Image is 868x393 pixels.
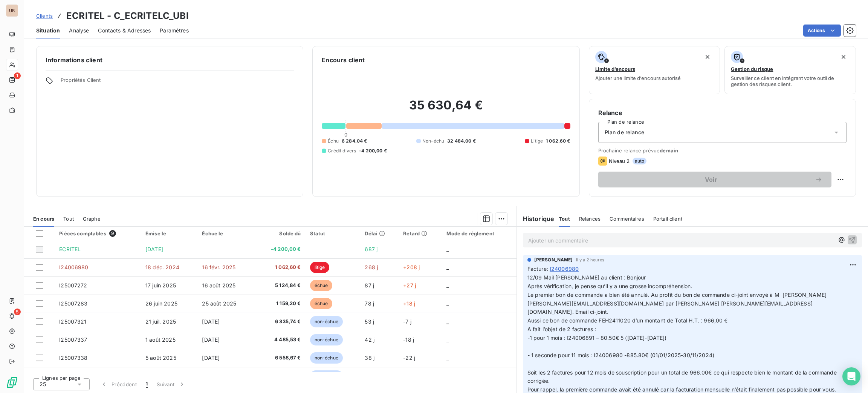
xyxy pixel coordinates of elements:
[259,264,301,271] span: 1 062,60 €
[36,13,53,19] span: Clients
[527,274,646,281] span: 12/09 Mail [PERSON_NAME] au client : Bonjour
[403,300,415,307] span: +18 j
[842,367,860,385] div: Open Intercom Messenger
[259,336,301,344] span: 4 485,53 €
[145,230,193,236] div: Émise le
[446,355,449,361] span: _
[152,376,190,392] button: Suivant
[610,216,644,222] span: Commentaires
[202,300,236,307] span: 25 août 2025
[33,216,54,222] span: En cours
[6,5,18,17] div: UB
[46,55,294,64] h6: Informations client
[653,216,682,222] span: Portail client
[365,282,374,289] span: 87 j
[607,177,815,183] span: Voir
[310,262,330,273] span: litige
[145,336,176,343] span: 1 août 2025
[61,77,294,88] span: Propriétés Client
[145,282,176,289] span: 17 juin 2025
[446,246,449,252] span: _
[531,138,543,144] span: Litige
[259,300,301,307] span: 1 159,20 €
[342,138,367,144] span: 6 284,04 €
[403,355,415,361] span: -22 j
[259,230,301,236] div: Solde dû
[160,27,189,34] span: Paramètres
[365,300,374,307] span: 78 j
[527,326,596,332] span: A fait l’objet de 2 factures :
[609,158,630,164] span: Niveau 2
[365,318,374,325] span: 53 j
[145,264,179,270] span: 18 déc. 2024
[803,25,841,37] button: Actions
[559,216,570,222] span: Tout
[731,66,773,72] span: Gestion du risque
[724,46,856,94] button: Gestion du risqueSurveiller ce client en intégrant votre outil de gestion des risques client.
[259,246,301,253] span: -4 200,00 €
[527,317,728,324] span: Aussi ce bon de commande FEH2411020 d’un montant de Total H.T. : 966,00 €
[59,230,136,237] div: Pièces comptables
[595,75,681,81] span: Ajouter une limite d’encours autorisé
[589,46,720,94] button: Limite d’encoursAjouter une limite d’encours autorisé
[403,336,414,343] span: -18 j
[527,335,667,341] span: -1 pour 1 mois : I24006891 – 80.50€ 5 ([DATE]-[DATE])
[446,336,449,343] span: _
[259,354,301,362] span: 6 558,67 €
[550,265,579,273] span: I24006980
[527,352,714,358] span: - 1 seconde pour 11 mois : I24006980 -885.80€ (01/01/2025-30/11/2024)
[365,336,374,343] span: 42 j
[146,381,148,388] span: 1
[59,318,86,325] span: I25007321
[598,172,831,187] button: Voir
[96,376,141,392] button: Précédent
[98,27,151,34] span: Contacts & Adresses
[14,72,21,79] span: 1
[59,282,87,289] span: I25007272
[446,300,449,307] span: _
[605,129,644,136] span: Plan de relance
[579,216,601,222] span: Relances
[202,264,235,270] span: 16 févr. 2025
[365,355,374,361] span: 38 j
[447,138,476,144] span: 32 484,00 €
[446,318,449,325] span: _
[59,264,88,270] span: I24006980
[259,318,301,325] span: 6 335,74 €
[202,336,220,343] span: [DATE]
[403,318,411,325] span: -7 j
[145,246,163,252] span: [DATE]
[322,98,570,120] h2: 35 630,64 €
[202,282,235,289] span: 16 août 2025
[403,282,416,289] span: +27 j
[344,132,347,138] span: 0
[446,282,449,289] span: _
[59,246,81,252] span: ECRITEL
[202,318,220,325] span: [DATE]
[310,280,333,291] span: échue
[365,230,394,236] div: Délai
[259,282,301,289] span: 5 124,84 €
[109,230,116,237] span: 9
[527,292,828,315] span: Le premier bon de commande a bien été annulé. Au profit du bon de commande ci-joint envoyé à M [P...
[598,147,847,154] span: Prochaine relance prévue
[446,230,512,236] div: Mode de réglement
[145,300,177,307] span: 26 juin 2025
[36,27,60,34] span: Situation
[69,27,89,34] span: Analyse
[365,264,378,270] span: 268 j
[446,264,449,270] span: _
[403,230,437,236] div: Retard
[63,216,74,222] span: Tout
[66,9,189,23] h3: ECRITEL - C_ECRITELC_UBI
[145,318,176,325] span: 21 juil. 2025
[534,256,573,263] span: [PERSON_NAME]
[310,230,356,236] div: Statut
[328,147,356,154] span: Crédit divers
[59,300,87,307] span: I25007283
[527,265,548,273] span: Facture :
[731,75,850,87] span: Surveiller ce client en intégrant votre outil de gestion des risques client.
[546,138,570,144] span: 1 062,60 €
[14,309,21,315] span: 5
[527,369,838,384] span: Soit les 2 factures pour 12 mois de souscription pour un total de 966.00€ ce qui respecte bien le...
